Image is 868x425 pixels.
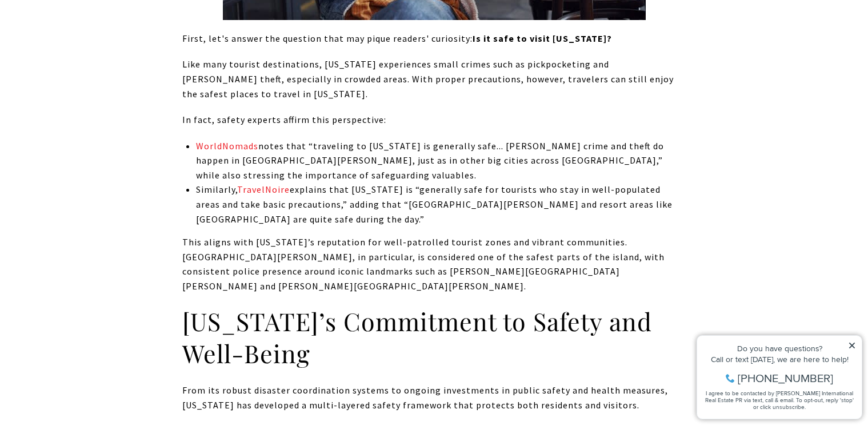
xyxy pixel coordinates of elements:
[182,113,686,128] p: In fact, safety experts affirm this perspective:
[196,139,686,183] p: notes that “traveling to [US_STATE] is generally safe... [PERSON_NAME] crime and theft do happen ...
[196,182,686,227] p: Similarly, explains that [US_STATE] is “generally safe for tourists who stay in well-populated ar...
[47,54,142,65] span: [PHONE_NUMBER]
[14,70,163,92] span: I agree to be contacted by [PERSON_NAME] International Real Estate PR via text, call & email. To ...
[196,140,258,152] a: WorldNomads
[182,383,686,412] p: From its robust disaster coordination systems to ongoing investments in public safety and health ...
[182,305,686,370] h2: [US_STATE]’s Commitment to Safety and Well-Being
[473,33,612,44] strong: Is it safe to visit [US_STATE]?
[182,235,686,293] p: This aligns with [US_STATE]’s reputation for well-patrolled tourist zones and vibrant communities...
[12,37,165,45] div: Call or text [DATE], we are here to help!
[12,26,165,34] div: Do you have questions?
[182,57,686,101] p: Like many tourist destinations, [US_STATE] experiences small crimes such as pickpocketing and [PE...
[182,33,612,44] span: First, let's answer the question that may pique readers' curiosity:
[237,184,290,195] a: TravelNoire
